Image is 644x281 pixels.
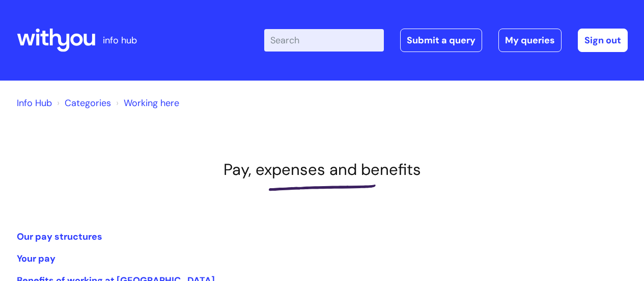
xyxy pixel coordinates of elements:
p: info hub [103,32,137,48]
h1: Pay, expenses and benefits [17,160,628,179]
input: Search [264,29,384,52]
li: Solution home [54,95,111,111]
a: Working here [124,97,179,109]
a: Categories [65,97,111,109]
a: Our pay structures [17,231,102,243]
a: Your pay [17,252,55,265]
a: Submit a query [400,29,482,52]
li: Working here [114,95,179,111]
a: My queries [498,29,562,52]
div: | - [264,29,628,52]
a: Info Hub [17,97,52,109]
a: Sign out [578,29,628,52]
